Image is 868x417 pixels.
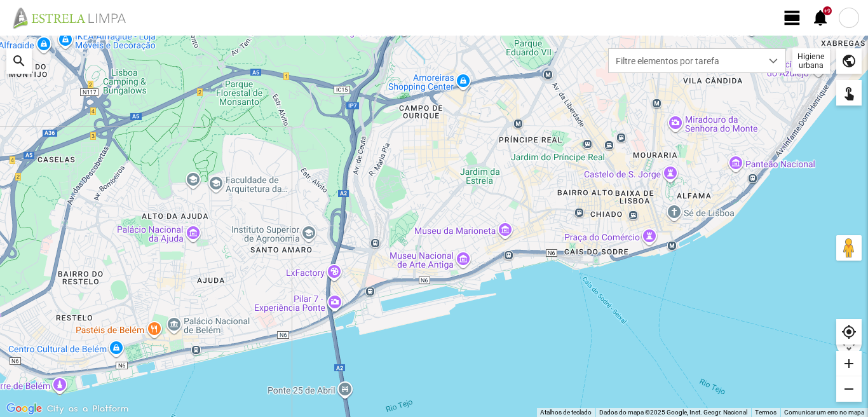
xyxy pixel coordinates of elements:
span: Filtre elementos por tarefa [609,49,761,72]
div: add [836,351,862,376]
div: +9 [823,6,832,15]
span: view_day [783,8,802,27]
a: Termos (abre num novo separador) [755,409,776,416]
a: Comunicar um erro no mapa [784,409,864,416]
button: Arraste o Pegman para o mapa para abrir o Street View [836,235,862,261]
span: Dados do mapa ©2025 Google, Inst. Geogr. Nacional [599,409,747,416]
div: remove [836,376,862,402]
button: Atalhos de teclado [540,408,592,417]
div: touch_app [836,80,862,106]
div: search [6,48,32,74]
div: public [836,48,862,74]
div: Higiene urbana [792,48,830,74]
a: Abrir esta área no Google Maps (abre uma nova janela) [3,400,45,417]
img: file [9,6,140,29]
div: dropdown trigger [761,49,786,72]
div: my_location [836,319,862,345]
span: notifications [811,8,830,27]
img: Google [3,400,45,417]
